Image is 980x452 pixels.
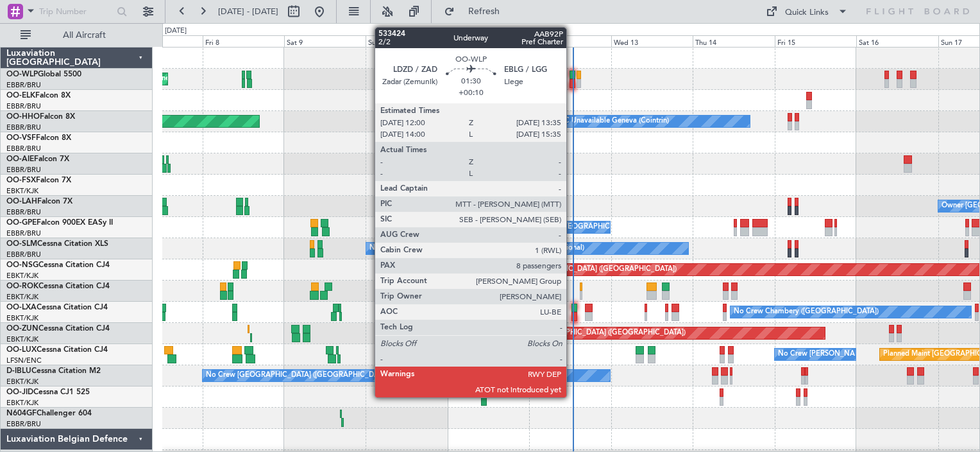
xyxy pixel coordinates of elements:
[6,367,101,375] a: D-IBLUCessna Citation M2
[6,92,71,100] a: OO-ELKFalcon 8X
[475,260,677,279] div: Planned Maint [GEOGRAPHIC_DATA] ([GEOGRAPHIC_DATA])
[611,35,693,47] div: Wed 13
[6,240,108,248] a: OO-SLMCessna Citation XLS
[785,6,829,19] div: Quick Links
[6,398,38,408] a: EBKT/KJK
[448,35,529,47] div: Mon 11
[529,35,611,47] div: Tue 12
[6,113,40,121] span: OO-HHO
[206,366,421,385] div: No Crew [GEOGRAPHIC_DATA] ([GEOGRAPHIC_DATA] National)
[6,177,71,184] a: OO-FSXFalcon 7X
[6,388,33,396] span: OO-JID
[6,346,108,354] a: OO-LUXCessna Citation CJ4
[6,346,37,354] span: OO-LUX
[284,35,366,47] div: Sat 9
[6,219,37,227] span: OO-GPE
[6,304,108,311] a: OO-LXACessna Citation CJ4
[6,261,110,269] a: OO-NSGCessna Citation CJ4
[6,356,42,365] a: LFSN/ENC
[6,282,110,290] a: OO-ROKCessna Citation CJ4
[6,419,41,429] a: EBBR/BRU
[6,92,35,100] span: OO-ELK
[39,2,113,21] input: Trip Number
[6,198,37,205] span: OO-LAH
[778,345,932,364] div: No Crew [PERSON_NAME] ([PERSON_NAME])
[6,177,36,184] span: OO-FSX
[6,367,31,375] span: D-IBLU
[6,229,41,238] a: EBBR/BRU
[6,71,38,78] span: OO-WLP
[6,261,38,269] span: OO-NSG
[6,219,113,227] a: OO-GPEFalcon 900EX EASy II
[6,377,38,387] a: EBKT/KJK
[6,410,37,417] span: N604GF
[6,304,37,311] span: OO-LXA
[6,123,41,132] a: EBBR/BRU
[6,155,34,163] span: OO-AIE
[6,80,41,90] a: EBBR/BRU
[457,7,511,16] span: Refresh
[366,35,447,47] div: Sun 10
[734,302,879,322] div: No Crew Chambery ([GEOGRAPHIC_DATA])
[6,240,37,248] span: OO-SLM
[6,335,38,344] a: EBKT/KJK
[6,271,38,281] a: EBKT/KJK
[6,101,41,111] a: EBBR/BRU
[693,35,774,47] div: Thu 14
[6,410,92,417] a: N604GFChallenger 604
[451,218,666,237] div: No Crew [GEOGRAPHIC_DATA] ([GEOGRAPHIC_DATA] National)
[475,324,686,343] div: Unplanned Maint [GEOGRAPHIC_DATA] ([GEOGRAPHIC_DATA])
[6,282,38,290] span: OO-ROK
[6,113,75,121] a: OO-HHOFalcon 8X
[6,325,110,333] a: OO-ZUNCessna Citation CJ4
[6,165,41,175] a: EBBR/BRU
[203,35,284,47] div: Fri 8
[33,31,135,40] span: All Aircraft
[6,144,41,153] a: EBBR/BRU
[6,134,36,142] span: OO-VSF
[6,388,90,396] a: OO-JIDCessna CJ1 525
[6,292,38,302] a: EBKT/KJK
[14,25,139,46] button: All Aircraft
[759,1,854,22] button: Quick Links
[6,198,72,205] a: OO-LAHFalcon 7X
[6,186,38,196] a: EBKT/KJK
[557,112,669,131] div: A/C Unavailable Geneva (Cointrin)
[6,250,41,259] a: EBBR/BRU
[165,26,187,37] div: [DATE]
[6,134,71,142] a: OO-VSFFalcon 8X
[6,155,69,163] a: OO-AIEFalcon 7X
[369,239,584,258] div: No Crew [GEOGRAPHIC_DATA] ([GEOGRAPHIC_DATA] National)
[6,71,81,78] a: OO-WLPGlobal 5500
[438,1,515,22] button: Refresh
[6,313,38,323] a: EBKT/KJK
[6,325,38,333] span: OO-ZUN
[6,207,41,217] a: EBBR/BRU
[856,35,938,47] div: Sat 16
[775,35,856,47] div: Fri 15
[218,6,278,17] span: [DATE] - [DATE]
